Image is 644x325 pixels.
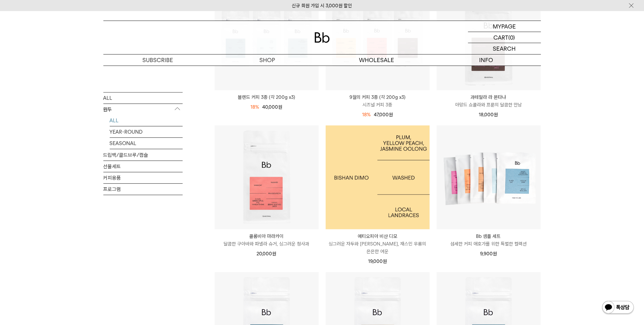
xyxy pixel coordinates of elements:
a: 드립백/콜드브루/캡슐 [103,149,183,160]
p: INFO [432,54,541,66]
span: 원 [272,251,276,257]
a: SEASONAL [110,137,183,149]
p: CART [494,32,509,43]
span: 40,000 [263,104,283,110]
a: MYPAGE [468,21,541,32]
a: 과테말라 라 몬타냐 아망드 쇼콜라와 프룬의 달콤한 만남 [437,93,541,109]
p: 아망드 쇼콜라와 프룬의 달콤한 만남 [437,101,541,109]
a: 신규 회원 가입 시 3,000원 할인 [292,3,352,9]
p: 시즈널 커피 3종 [326,101,430,109]
p: WHOLESALE [322,54,432,66]
a: 선물세트 [103,161,183,172]
p: 9월의 커피 3종 (각 200g x3) [326,93,430,101]
p: 달콤한 구아바와 파넬라 슈거, 싱그러운 청사과 [215,240,319,248]
a: 프로그램 [103,183,183,194]
img: 로고 [315,32,330,43]
p: 원두 [103,104,183,115]
p: (0) [509,32,515,43]
a: YEAR-ROUND [110,126,183,137]
p: Bb 샘플 세트 [437,233,541,240]
p: MYPAGE [493,21,516,32]
a: CART (0) [468,32,541,43]
a: 9월의 커피 3종 (각 200g x3) 시즈널 커피 3종 [326,93,430,109]
a: 블렌드 커피 3종 (각 200g x3) [215,93,319,101]
a: 콜롬비아 마라카이 달콤한 구아바와 파넬라 슈거, 싱그러운 청사과 [215,233,319,248]
a: Bb 샘플 세트 섬세한 커피 애호가를 위한 특별한 컬렉션 [437,233,541,248]
p: 에티오피아 비샨 디모 [326,233,430,240]
p: 콜롬비아 마라카이 [215,233,319,240]
span: 원 [493,251,497,257]
a: ALL [110,115,183,126]
a: SHOP [213,54,322,66]
span: 원 [278,104,283,110]
a: SUBSCRIBE [103,54,213,66]
span: 20,000 [257,251,276,257]
a: 에티오피아 비샨 디모 [326,125,430,229]
img: 콜롬비아 마라카이 [215,125,319,229]
img: Bb 샘플 세트 [437,125,541,229]
img: 1000000480_add2_093.jpg [326,125,430,229]
span: 원 [389,112,393,118]
span: 원 [383,258,387,264]
p: 싱그러운 자두와 [PERSON_NAME], 재스민 우롱의 은은한 여운 [326,240,430,255]
img: 카카오톡 채널 1:1 채팅 버튼 [602,300,634,315]
p: SEARCH [493,43,516,54]
span: 47,000 [374,112,393,118]
div: 18% [251,103,259,111]
a: 커피용품 [103,172,183,183]
p: 섬세한 커피 애호가를 위한 특별한 컬렉션 [437,240,541,248]
div: 18% [362,111,371,118]
p: 과테말라 라 몬타냐 [437,93,541,101]
a: ALL [103,92,183,103]
span: 19,000 [368,258,387,264]
span: 원 [494,112,498,118]
span: 18,000 [479,112,498,118]
span: 9,900 [480,251,497,257]
a: 에티오피아 비샨 디모 싱그러운 자두와 [PERSON_NAME], 재스민 우롱의 은은한 여운 [326,233,430,255]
